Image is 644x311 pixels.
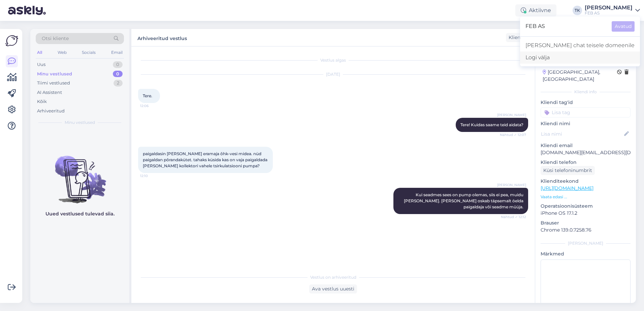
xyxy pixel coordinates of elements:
[541,120,631,127] p: Kliendi nimi
[520,39,640,51] a: [PERSON_NAME] chat teisele domeenile
[37,98,47,105] div: Kõik
[541,166,595,175] div: Küsi telefoninumbrit
[585,5,640,16] a: [PERSON_NAME]FEB AS
[497,182,526,187] span: [PERSON_NAME]
[541,149,631,156] p: [DOMAIN_NAME][EMAIL_ADDRESS][DOMAIN_NAME]
[110,48,124,57] div: Email
[30,144,129,204] img: No chats
[525,21,606,32] span: FEB AS
[37,61,45,68] div: Uus
[113,71,123,77] div: 0
[506,34,522,41] div: Klient
[114,80,123,87] div: 2
[541,130,623,138] input: Lisa nimi
[541,219,631,227] p: Brauser
[113,61,123,68] div: 0
[541,107,631,117] input: Lisa tag
[612,21,635,32] button: Avatud
[310,274,356,280] span: Vestlus on arhiveeritud
[140,103,165,108] span: 12:06
[45,210,115,217] p: Uued vestlused tulevad siia.
[404,192,524,209] span: Kui seadmes sees on pump olemas, siis ei pea, muidu [PERSON_NAME]. [PERSON_NAME] oskab täpsemalt ...
[309,284,357,293] div: Ava vestlus uuesti
[520,51,640,64] div: Logi välja
[138,71,528,77] div: [DATE]
[143,93,152,98] span: Tere.
[37,89,62,96] div: AI Assistent
[541,159,631,166] p: Kliendi telefon
[585,10,633,16] div: FEB AS
[541,240,631,246] div: [PERSON_NAME]
[56,48,68,57] div: Web
[37,80,70,87] div: Tiimi vestlused
[143,151,268,168] span: paigaldasin [PERSON_NAME] eramaja õhk-vesi midea. nüd paigaldan põrandakütet. tahaks küsida kas o...
[137,33,187,42] label: Arhiveeritud vestlus
[65,119,95,126] span: Minu vestlused
[80,48,97,57] div: Socials
[5,34,18,47] img: Askly Logo
[515,4,556,16] div: Aktiivne
[541,142,631,149] p: Kliendi email
[541,203,631,210] p: Operatsioonisüsteem
[42,35,69,42] span: Otsi kliente
[541,178,631,185] p: Klienditeekond
[541,227,631,234] p: Chrome 139.0.7258.76
[541,194,631,200] p: Vaata edasi ...
[585,5,633,10] div: [PERSON_NAME]
[541,185,593,191] a: [URL][DOMAIN_NAME]
[37,71,72,77] div: Minu vestlused
[573,6,582,15] div: TK
[460,122,523,127] span: Tere! Kuidas saame teid aidata?
[543,69,617,83] div: [GEOGRAPHIC_DATA], [GEOGRAPHIC_DATA]
[541,250,631,257] p: Märkmed
[37,108,65,114] div: Arhiveeritud
[541,210,631,217] p: iPhone OS 17.1.2
[138,57,528,63] div: Vestlus algas
[36,48,43,57] div: All
[140,173,165,178] span: 12:10
[497,112,526,117] span: [PERSON_NAME]
[541,99,631,106] p: Kliendi tag'id
[541,89,631,95] div: Kliendi info
[500,132,526,137] span: Nähtud ✓ 12:07
[501,214,526,219] span: Nähtud ✓ 12:12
